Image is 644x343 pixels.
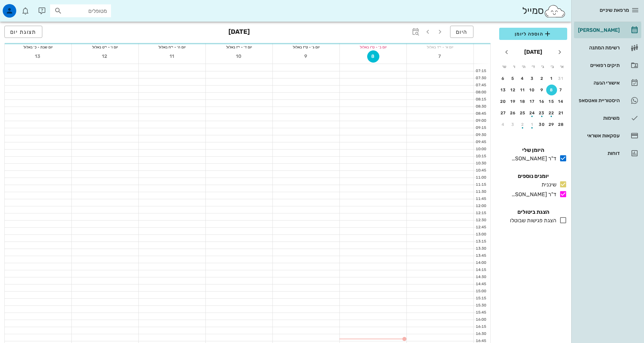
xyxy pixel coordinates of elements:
div: יום ד׳ - י״ז באלול [206,44,272,50]
div: אישורי הגעה [577,80,620,86]
th: ד׳ [529,61,537,72]
button: 24 [527,108,538,118]
div: 24 [527,111,538,115]
span: תצוגת יום [10,29,37,35]
div: 12:00 [474,203,488,209]
div: 23 [536,111,547,115]
button: חודש שעבר [554,46,566,58]
div: 27 [498,111,509,115]
div: 26 [508,111,518,115]
div: 10:15 [474,154,488,159]
button: 28 [556,119,567,130]
div: 09:45 [474,139,488,145]
div: דוחות [577,151,620,156]
div: 16:30 [474,331,488,337]
button: 16 [536,96,547,107]
button: חודש הבא [501,46,513,58]
div: 15:00 [474,289,488,294]
button: 11 [166,50,178,63]
span: היום [456,29,468,35]
div: 11:00 [474,175,488,181]
div: 14 [556,99,567,104]
img: SmileCloud logo [544,4,566,18]
a: אישורי הגעה [574,75,641,91]
div: 28 [556,122,567,127]
button: 20 [498,96,509,107]
button: 10 [233,50,245,63]
h4: היומן שלי [499,146,567,154]
button: 1 [546,73,557,84]
div: שיננית [539,181,556,189]
div: 14:30 [474,274,488,280]
h3: [DATE] [228,26,250,39]
div: 09:00 [474,118,488,124]
div: 10 [527,88,538,92]
div: 13:30 [474,246,488,252]
a: תיקים רפואיים [574,57,641,73]
button: 22 [546,108,557,118]
a: [PERSON_NAME] [574,22,641,38]
div: 3 [527,76,538,81]
div: 07:30 [474,75,488,81]
button: 31 [556,73,567,84]
h4: יומנים נוספים [499,172,567,180]
span: 9 [300,53,312,59]
button: 4 [517,73,528,84]
button: 10 [527,85,538,95]
div: 13:00 [474,232,488,237]
div: עסקאות אשראי [577,133,620,138]
button: 17 [527,96,538,107]
div: 16:00 [474,317,488,323]
div: הצגת פגישות שבוטלו [507,216,556,225]
div: יום ה׳ - י״ח באלול [139,44,205,50]
button: 29 [546,119,557,130]
div: 09:30 [474,132,488,138]
div: 1 [546,76,557,81]
span: 11 [166,53,178,59]
button: 13 [498,85,509,95]
th: ג׳ [538,61,547,72]
div: 13:45 [474,253,488,259]
div: 5 [508,76,518,81]
div: 2 [517,122,528,127]
button: 11 [517,85,528,95]
div: 15:45 [474,310,488,316]
button: [DATE] [521,45,545,59]
div: יום ב׳ - ט״ו באלול [340,44,406,50]
button: 8 [546,85,557,95]
div: 08:30 [474,104,488,110]
th: ש׳ [500,61,509,72]
div: 6 [498,76,509,81]
div: יום א׳ - י״ד באלול [407,44,473,50]
div: 12:45 [474,225,488,230]
div: 22 [546,111,557,115]
div: 11:15 [474,182,488,188]
div: 19 [508,99,518,104]
div: 14:15 [474,267,488,273]
span: תג [20,5,24,9]
th: ה׳ [519,61,528,72]
div: 13:15 [474,239,488,245]
div: 12 [508,88,518,92]
button: 3 [527,73,538,84]
div: 07:15 [474,68,488,74]
div: 2 [536,76,547,81]
div: 08:15 [474,97,488,102]
div: 21 [556,111,567,115]
div: יום ו׳ - י״ט באלול [72,44,138,50]
button: 13 [32,50,44,63]
div: 18 [517,99,528,104]
div: 8 [546,88,557,92]
div: 10:45 [474,168,488,174]
button: 8 [367,50,379,63]
button: 7 [434,50,446,63]
div: 4 [498,122,509,127]
button: 18 [517,96,528,107]
span: 13 [32,53,44,59]
span: הוספה ליומן [505,30,562,38]
div: 08:00 [474,90,488,95]
div: יום ג׳ - ט״ז באלול [273,44,339,50]
button: 1 [527,119,538,130]
a: תגהיסטוריית וואטסאפ [574,92,641,109]
a: משימות [574,110,641,126]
